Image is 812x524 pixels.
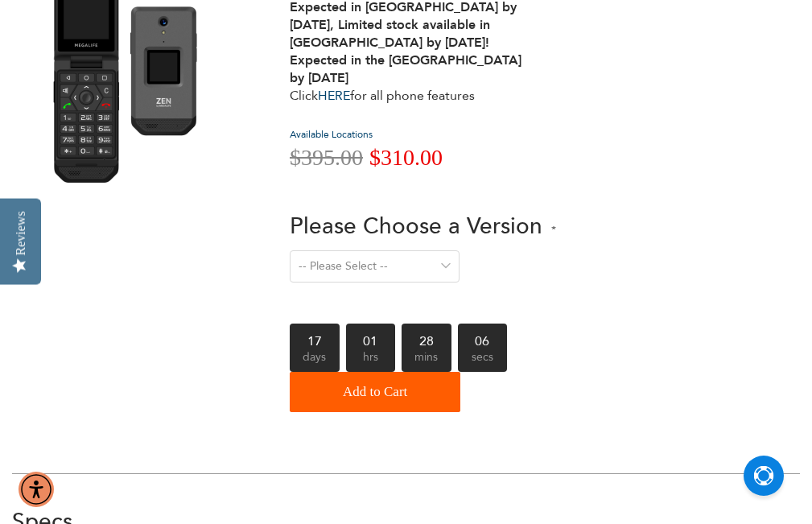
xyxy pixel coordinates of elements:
[14,211,28,255] div: Reviews
[346,324,396,348] b: 01
[343,376,407,408] span: Add to Cart
[458,348,508,373] span: secs
[290,211,542,241] span: Please Choose a Version
[290,324,340,348] b: 17
[290,128,373,141] a: Available Locations
[290,372,460,412] button: Add to Cart
[346,348,396,373] span: hrs
[19,472,54,507] div: Accessibility Menu
[402,348,451,373] span: mins
[290,348,340,373] span: days
[458,324,508,348] b: 06
[290,145,363,170] span: $395.00
[318,87,350,105] a: HERE
[402,324,451,348] b: 28
[369,145,443,170] span: $310.00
